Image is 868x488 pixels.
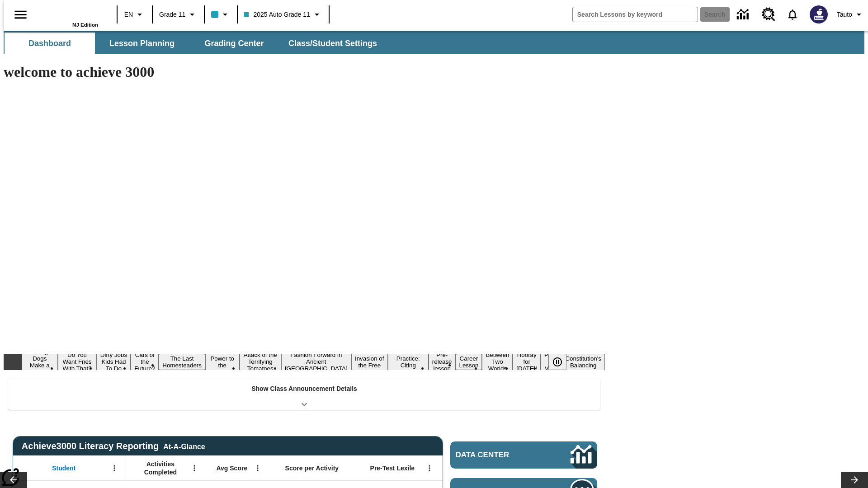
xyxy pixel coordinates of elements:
div: SubNavbar [4,31,864,54]
button: Slide 10 Mixed Practice: Citing Evidence [388,347,429,377]
button: Slide 1 Diving Dogs Make a Splash [22,347,58,377]
div: At-A-Glance [163,441,205,451]
button: Grading Center [189,33,279,54]
span: Grade 11 [159,10,185,19]
a: Home [39,4,98,22]
button: Slide 11 Pre-release lesson [429,350,456,373]
button: Class/Student Settings [281,33,384,54]
span: Data Center [456,450,540,460]
button: Slide 4 Cars of the Future? [131,350,159,373]
p: Show Class Announcement Details [251,384,357,394]
button: Profile/Settings [833,6,868,23]
span: Student [52,464,75,472]
button: Grade: Grade 11, Select a grade [156,6,201,23]
button: Lesson Planning [97,33,187,54]
button: Slide 7 Attack of the Terrifying Tomatoes [240,350,281,373]
button: Select a new avatar [804,3,833,26]
button: Slide 13 Between Two Worlds [482,350,513,373]
div: SubNavbar [4,33,385,54]
button: Slide 6 Solar Power to the People [205,347,240,377]
input: search field [573,7,698,22]
span: Grading Center [204,38,264,49]
button: Pause [548,354,566,370]
span: Dashboard [28,38,71,49]
h1: welcome to achieve 3000 [4,64,605,80]
button: Lesson carousel, Next [841,472,868,488]
button: Slide 12 Career Lesson [456,354,482,370]
button: Slide 5 The Last Homesteaders [159,354,205,370]
span: Activities Completed [131,460,190,476]
span: EN [124,10,133,19]
span: Lesson Planning [109,38,175,49]
button: Slide 14 Hooray for Constitution Day! [513,350,541,373]
a: Data Center [450,441,597,469]
button: Open side menu [7,1,34,28]
span: 2025 Auto Grade 11 [244,10,310,19]
button: Slide 15 Point of View [541,350,561,373]
button: Open Menu [423,461,436,475]
span: NJ Edition [72,22,98,28]
button: Class color is light blue. Change class color [208,6,234,23]
a: Data Center [731,2,756,27]
span: Achieve3000 Literacy Reporting [22,441,205,451]
button: Slide 8 Fashion Forward in Ancient Rome [281,350,351,373]
button: Slide 9 The Invasion of the Free CD [351,347,388,377]
div: Pause [548,354,576,370]
button: Class: 2025 Auto Grade 11, Select your class [241,6,325,23]
span: Tauto [837,10,852,19]
button: Open Menu [108,461,121,475]
button: Slide 16 The Constitution's Balancing Act [561,347,605,377]
img: Avatar [810,5,828,23]
a: Resource Center, Will open in new tab [756,2,781,27]
span: Class/Student Settings [288,38,377,49]
a: Notifications [781,3,804,26]
button: Slide 3 Dirty Jobs Kids Had To Do [97,350,131,373]
div: Show Class Announcement Details [8,379,600,410]
button: Open Menu [251,461,264,475]
span: Avg Score [216,464,247,472]
button: Open Menu [188,461,201,475]
button: Language: EN, Select a language [120,6,149,23]
div: Home [39,3,98,28]
span: Score per Activity [285,464,339,472]
button: Slide 2 Do You Want Fries With That? [58,350,97,373]
button: Dashboard [5,33,95,54]
span: Pre-Test Lexile [370,464,415,472]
